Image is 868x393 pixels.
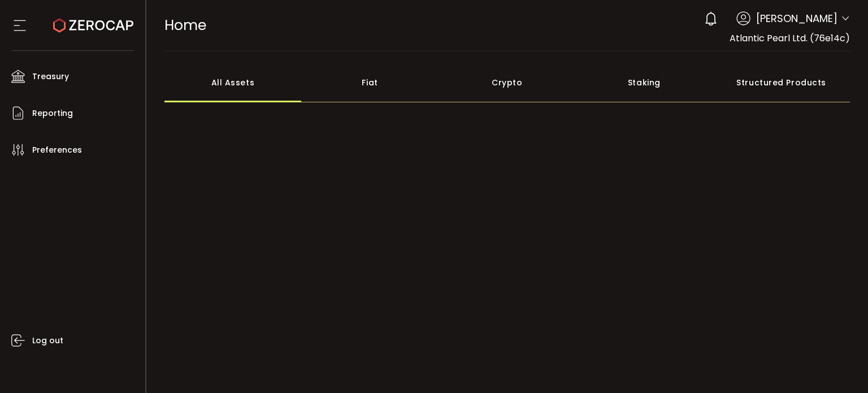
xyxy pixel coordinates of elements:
div: Fiat [301,63,439,102]
span: Home [164,15,206,35]
div: Staking [576,63,713,102]
span: Reporting [32,105,73,122]
div: Crypto [439,63,576,102]
span: [PERSON_NAME] [756,11,837,26]
span: Treasury [32,68,69,85]
div: All Assets [164,63,302,102]
span: Preferences [32,142,82,158]
span: Log out [32,332,63,349]
div: Structured Products [713,63,850,102]
span: Atlantic Pearl Ltd. (76e14c) [730,32,850,45]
